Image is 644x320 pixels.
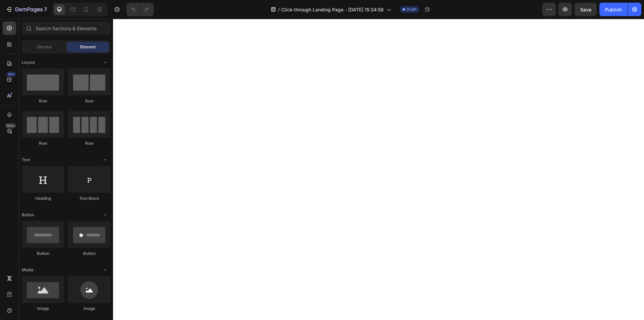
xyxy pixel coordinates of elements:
[22,267,34,273] span: Media
[22,306,64,312] div: Image
[113,19,644,320] iframe: Design area
[22,98,64,104] div: Row
[575,3,597,16] button: Save
[37,44,52,50] span: Section
[100,57,110,68] span: Toggle open
[68,306,110,312] div: Image
[68,98,110,104] div: Row
[5,123,16,128] div: Beta
[22,195,64,201] div: Heading
[599,3,628,16] button: Publish
[22,140,64,146] div: Row
[281,6,384,13] span: Click-through Landing Page - [DATE] 15:34:58
[100,154,110,165] span: Toggle open
[68,140,110,146] div: Row
[3,3,50,16] button: 7
[407,6,417,12] span: Draft
[278,6,280,13] span: /
[580,7,591,12] span: Save
[126,3,154,16] div: Undo/Redo
[100,210,110,220] span: Toggle open
[68,250,110,257] div: Button
[22,250,64,257] div: Button
[22,59,35,65] span: Layout
[22,212,34,218] span: Button
[605,6,622,13] div: Publish
[100,265,110,275] span: Toggle open
[68,195,110,201] div: Text Block
[80,44,96,50] span: Element
[6,72,16,77] div: 450
[44,5,47,13] p: 7
[22,21,110,35] input: Search Sections & Elements
[22,157,30,163] span: Text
